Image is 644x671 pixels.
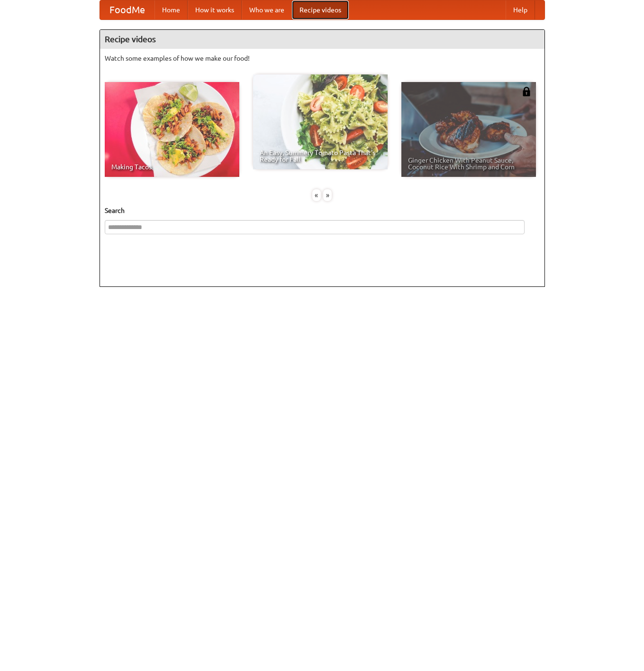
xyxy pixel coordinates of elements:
span: Making Tacos [111,164,233,170]
a: FoodMe [100,0,154,19]
div: » [323,189,332,201]
a: Home [154,0,188,19]
img: 483408.png [522,87,531,96]
a: How it works [188,0,242,19]
h4: Recipe videos [100,30,544,49]
h5: Search [105,206,540,215]
a: Recipe videos [292,0,349,19]
a: Help [506,0,535,19]
p: Watch some examples of how we make our food! [105,54,540,63]
a: Making Tacos [105,82,239,177]
div: « [312,189,321,201]
span: An Easy, Summery Tomato Pasta That's Ready for Fall [260,149,381,163]
a: Who we are [242,0,292,19]
a: An Easy, Summery Tomato Pasta That's Ready for Fall [253,74,388,169]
